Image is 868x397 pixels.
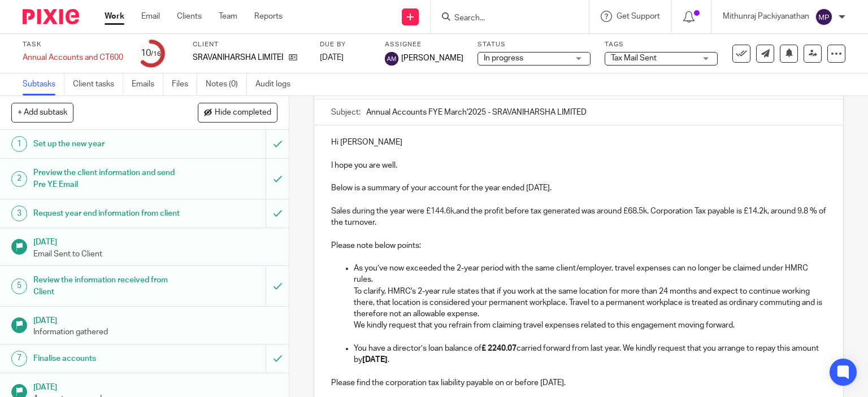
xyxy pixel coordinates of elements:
p: Please note below points: [331,240,827,251]
label: Subject: [331,107,361,118]
p: To clarify, HMRC's 2-year rule states that if you work at the same location for more than 24 mont... [354,286,827,320]
a: Notes (0) [206,73,247,95]
a: Work [105,11,124,22]
h1: Finalise accounts [33,350,181,367]
h1: Request year end information from client [33,205,181,222]
span: Get Support [617,12,660,20]
label: Tags [605,40,718,49]
a: Audit logs [255,73,299,95]
span: [DATE] [320,54,344,62]
h1: Set up the new year [33,136,181,152]
h1: [DATE] [33,312,277,326]
label: Client [193,40,306,49]
small: /16 [151,51,161,57]
span: [PERSON_NAME] [401,53,463,64]
a: Team [219,11,237,22]
img: svg%3E [815,8,833,26]
h1: Preview the client information and send Pre YE Email [33,164,181,193]
a: Subtasks [23,73,64,95]
button: + Add subtask [11,103,73,122]
strong: [DATE] [362,356,388,364]
h1: Review the information received from Client [33,272,181,300]
p: I hope you are well. [331,160,827,171]
label: Due by [320,40,371,49]
div: 3 [11,206,27,221]
p: Information gathered [33,326,277,338]
label: Task [23,40,123,49]
p: SRAVANIHARSHA LIMITED [193,52,283,63]
p: As you’ve now exceeded the 2-year period with the same client/employer, travel expenses can no lo... [354,263,827,286]
div: 10 [141,47,161,60]
span: 144.6k, [431,207,456,215]
h1: [DATE] [33,234,277,248]
label: Status [478,40,591,49]
p: Mithunraj Packiyanathan [723,11,809,22]
div: Annual Accounts and CT600 [23,52,123,63]
a: Email [141,11,160,22]
h1: [DATE] [33,379,277,393]
div: 7 [11,351,27,367]
input: Search [453,14,555,24]
p: Hi [PERSON_NAME] [331,137,827,148]
span: Tax Mail Sent [611,54,657,62]
div: 2 [11,171,27,187]
p: We kindly request that you refrain from claiming travel expenses related to this engagement movin... [354,320,827,331]
a: Reports [254,11,283,22]
img: svg%3E [385,52,398,66]
p: You have a director’s loan balance of carried forward from last year. We kindly request that you ... [354,343,827,366]
img: Pixie [23,9,79,24]
a: Files [172,73,197,95]
p: Below is a summary of your account for the year ended [DATE]. [331,182,827,194]
p: Please find the corporation tax liability payable on or before [DATE]. [331,377,827,389]
a: Emails [132,73,163,95]
span: Hide completed [215,108,271,117]
span: In progress [484,54,523,62]
p: Email Sent to Client [33,248,277,260]
div: 5 [11,278,27,294]
button: Hide completed [198,103,277,122]
a: Clients [177,11,202,22]
label: Assignee [385,40,463,49]
p: Sales during the year were £ and the profit before tax generated was around £68.5k. Corporation T... [331,206,827,229]
div: 1 [11,136,27,152]
a: Client tasks [73,73,123,95]
strong: £ 2240.07 [481,344,517,352]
